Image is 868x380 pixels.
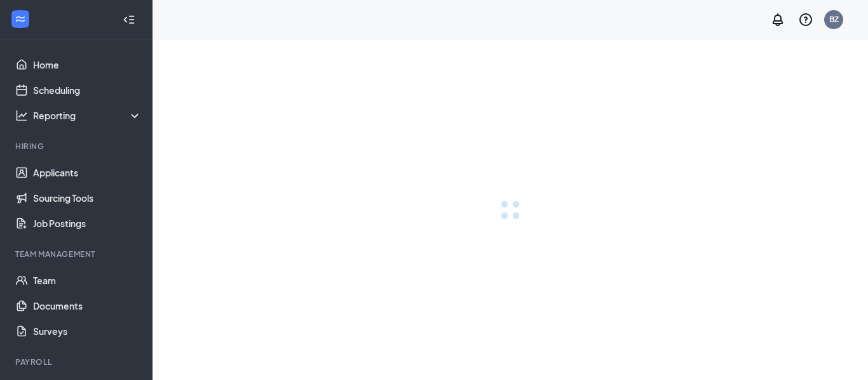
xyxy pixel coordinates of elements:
svg: Analysis [15,109,28,122]
div: Reporting [33,109,142,122]
div: Hiring [15,141,139,152]
a: Team [33,268,142,293]
a: Documents [33,293,142,318]
a: Surveys [33,318,142,344]
div: Team Management [15,249,139,259]
svg: WorkstreamLogo [14,13,27,25]
a: Applicants [33,160,142,185]
a: Job Postings [33,211,142,236]
svg: Collapse [123,13,135,26]
div: Payroll [15,357,139,367]
div: BZ [829,14,839,25]
svg: Notifications [770,12,785,27]
svg: QuestionInfo [798,12,813,27]
a: Home [33,52,142,77]
a: Scheduling [33,77,142,103]
a: Sourcing Tools [33,185,142,211]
